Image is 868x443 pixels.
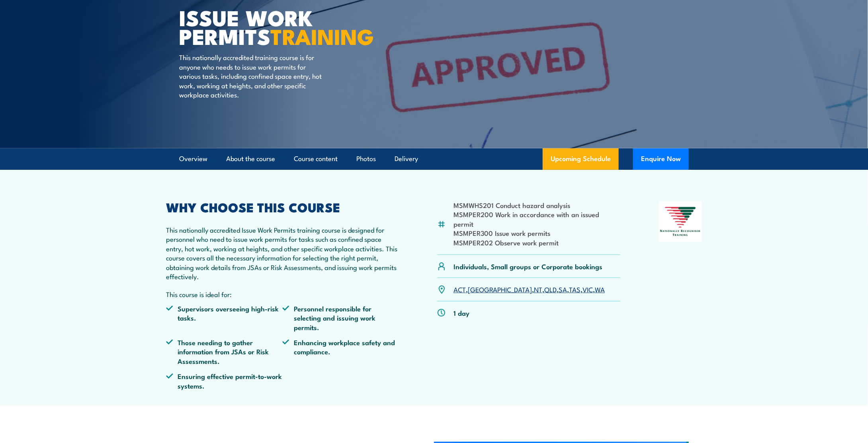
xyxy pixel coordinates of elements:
p: 1 day [454,308,469,317]
a: VIC [583,284,593,294]
li: MSMPER200 Work in accordance with an issued permit [454,210,620,228]
h2: WHY CHOOSE THIS COURSE [166,201,399,212]
a: TAS [569,284,581,294]
li: Supervisors overseeing high-risk tasks. [166,304,282,332]
li: MSMWHS201 Conduct hazard analysis [454,200,620,210]
li: MSMPER202 Observe work permit [454,238,620,247]
a: Upcoming Schedule [543,148,619,170]
li: MSMPER300 Issue work permits [454,228,620,237]
img: Nationally Recognised Training logo. [659,201,702,242]
li: Personnel responsible for selecting and issuing work permits. [282,304,399,332]
p: This nationally accredited training course is for anyone who needs to issue work permits for vari... [179,52,325,99]
li: Ensuring effective permit-to-work systems. [166,371,282,390]
a: Overview [179,148,207,169]
a: NT [534,284,542,294]
a: SA [559,284,567,294]
li: Enhancing workplace safety and compliance. [282,338,399,365]
a: Photos [356,148,376,169]
a: Delivery [395,148,418,169]
a: [GEOGRAPHIC_DATA] [468,284,532,294]
strong: TRAINING [270,19,374,52]
p: This course is ideal for: [166,290,399,299]
p: Individuals, Small groups or Corporate bookings [454,262,602,271]
p: , , , , , , , [454,285,605,294]
h1: Issue Work Permits [179,8,376,45]
li: Those needing to gather information from JSAs or Risk Assessments. [166,338,282,365]
a: QLD [544,284,557,294]
a: About the course [226,148,275,169]
a: WA [595,284,605,294]
button: Enquire Now [633,148,689,170]
a: Course content [294,148,338,169]
a: ACT [454,284,466,294]
p: This nationally accredited Issue Work Permits training course is designed for personnel who need ... [166,225,399,281]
